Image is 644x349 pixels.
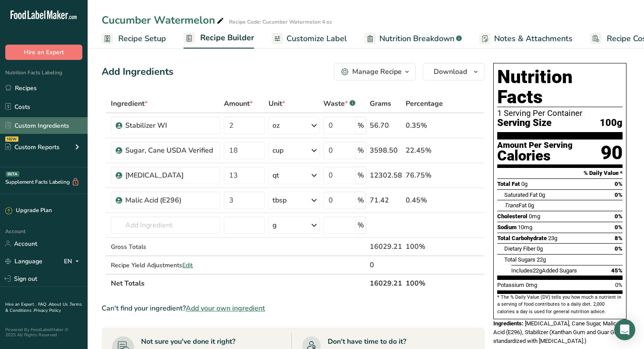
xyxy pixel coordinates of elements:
[533,267,542,274] span: 22g
[34,307,61,314] a: Privacy Policy
[497,282,524,288] span: Potassium
[125,170,215,181] div: [MEDICAL_DATA]
[272,120,280,131] div: oz
[272,170,279,181] div: qt
[229,18,332,26] div: Recipe Code: Cucumber Watermelon 4 oz
[529,213,540,220] span: 0mg
[548,235,557,241] span: 23g
[370,145,402,156] div: 3598.50
[379,33,454,45] span: Nutrition Breakdown
[537,256,546,263] span: 22g
[615,181,623,187] span: 0%
[497,235,547,241] span: Total Carbohydrate
[125,120,215,131] div: Stabilizer WI
[118,33,166,45] span: Recipe Setup
[5,254,42,269] a: Language
[511,267,577,274] span: Includes Added Sugars
[64,256,82,266] div: EN
[601,141,623,164] div: 90
[497,141,573,150] div: Amount Per Serving
[497,67,623,107] h1: Nutrition Facts
[497,168,623,178] section: % Daily Value *
[38,301,49,307] a: FAQ .
[364,29,462,49] a: Nutrition Breakdown
[497,181,520,187] span: Total Fat
[611,267,623,274] span: 45%
[615,213,623,220] span: 0%
[368,274,404,292] th: 16029.21
[109,274,368,292] th: Net Totals
[272,145,283,156] div: cup
[493,320,623,344] span: [MEDICAL_DATA], Cane Sugar, Malic Acid (E296), Stabilizer (Xanthan Gum and Guar Gum standardized ...
[406,145,443,156] div: 22.45%
[102,65,173,79] div: Add Ingredients
[125,195,215,206] div: Malic Acid (E296)
[404,274,445,292] th: 100%
[539,192,545,198] span: 0g
[287,33,347,45] span: Customize Label
[49,301,70,307] a: About Us .
[102,29,166,49] a: Recipe Setup
[272,220,277,230] div: g
[224,98,253,109] span: Amount
[102,303,485,314] div: Can't find your ingredient?
[406,241,443,252] div: 100%
[334,63,416,80] button: Manage Recipe
[406,170,443,181] div: 76.75%
[497,150,573,162] div: Calories
[615,245,623,252] span: 0%
[111,242,220,251] div: Gross Totals
[111,261,220,270] div: Recipe Yield Adjustments
[434,66,467,77] span: Download
[182,261,193,269] span: Edit
[370,241,402,252] div: 16029.21
[5,206,52,215] div: Upgrade Plan
[125,145,215,156] div: Sugar, Cane USDA Verified
[352,66,402,77] div: Manage Recipe
[184,28,254,49] a: Recipe Builder
[600,118,623,129] span: 100g
[370,195,402,206] div: 71.42
[5,136,18,142] div: NEW
[504,192,538,198] span: Saturated Fat
[494,33,573,45] span: Notes & Attachments
[6,171,19,177] div: BETA
[521,181,527,187] span: 0g
[615,224,623,230] span: 0%
[504,202,519,209] i: Trans
[370,260,402,270] div: 0
[370,120,402,131] div: 56.70
[479,29,573,49] a: Notes & Attachments
[5,143,60,152] div: Custom Reports
[323,98,355,109] div: Waste
[200,32,254,44] span: Recipe Builder
[497,213,527,220] span: Cholesterol
[423,63,485,80] button: Download
[5,45,82,60] button: Hire an Expert
[406,98,443,109] span: Percentage
[497,224,517,230] span: Sodium
[5,301,82,314] a: Terms & Conditions .
[615,282,623,288] span: 0%
[186,303,265,314] span: Add your own ingredient
[614,319,635,340] div: Open Intercom Messenger
[5,327,82,338] div: Powered By FoodLabelMaker © 2025 All Rights Reserved
[493,320,524,327] span: Ingredients:
[526,282,537,288] span: 0mg
[497,109,623,118] div: 1 Serving Per Container
[504,245,535,252] span: Dietary Fiber
[370,170,402,181] div: 12302.58
[528,202,534,209] span: 0g
[406,120,443,131] div: 0.35%
[504,256,535,263] span: Total Sugars
[518,224,532,230] span: 10mg
[272,195,287,206] div: tbsp
[272,29,347,49] a: Customize Label
[370,98,391,109] span: Grams
[111,98,148,109] span: Ingredient
[111,216,220,234] input: Add Ingredient
[615,192,623,198] span: 0%
[537,245,543,252] span: 0g
[102,12,226,28] div: Cucumber Watermelon
[504,202,527,209] span: Fat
